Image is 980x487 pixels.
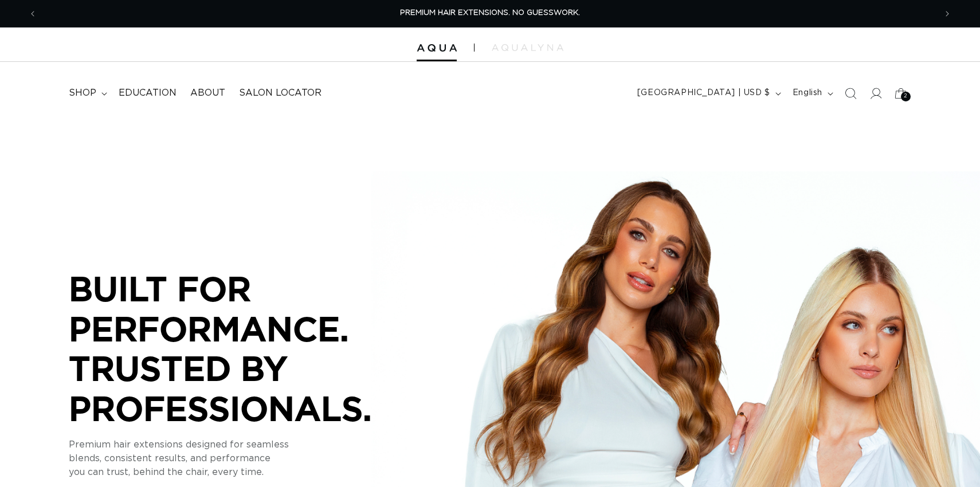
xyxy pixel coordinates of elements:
[232,80,328,106] a: Salon Locator
[637,87,770,99] span: [GEOGRAPHIC_DATA] | USD $
[793,87,822,99] span: English
[69,269,413,428] p: BUILT FOR PERFORMANCE. TRUSTED BY PROFESSIONALS.
[239,87,322,99] span: Salon Locator
[400,9,580,17] span: PREMIUM HAIR EXTENSIONS. NO GUESSWORK.
[904,92,908,101] span: 2
[183,80,232,106] a: About
[69,438,413,479] p: Premium hair extensions designed for seamless blends, consistent results, and performance you can...
[190,87,225,99] span: About
[119,87,177,99] span: Education
[786,83,838,104] button: English
[838,81,863,106] summary: Search
[69,87,96,99] span: shop
[112,80,183,106] a: Education
[62,80,112,106] summary: shop
[630,83,786,104] button: [GEOGRAPHIC_DATA] | USD $
[20,3,45,25] button: Previous announcement
[417,44,457,52] img: Aqua Hair Extensions
[935,3,960,25] button: Next announcement
[492,44,563,51] img: aqualyna.com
